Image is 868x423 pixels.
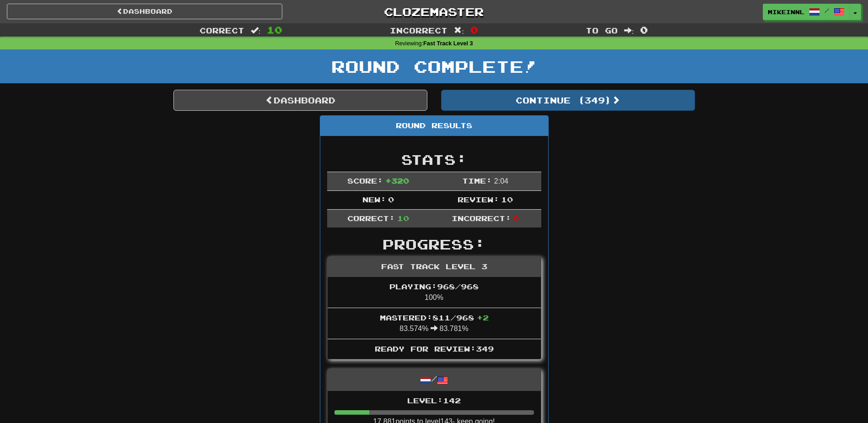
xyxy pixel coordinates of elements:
div: / [328,369,541,390]
span: New: [362,195,386,204]
span: 2 : 0 4 [494,177,508,185]
span: : [624,27,634,34]
span: : [251,27,261,34]
span: 0 [513,214,519,222]
a: MikeinNL / [763,4,850,20]
h2: Stats: [327,152,541,167]
span: / [825,7,829,14]
span: To go [586,26,618,35]
h1: Round Complete! [3,57,865,76]
a: Dashboard [173,90,427,111]
div: Round Results [320,116,548,136]
span: Review: [458,195,499,204]
span: Ready for Review: 349 [375,344,494,353]
span: Incorrect [390,26,447,35]
span: : [454,27,464,34]
span: 0 [388,195,394,204]
span: 10 [501,195,513,204]
span: Correct: [347,214,395,222]
span: Level: 142 [407,396,461,405]
span: Mastered: 811 / 968 [380,313,489,322]
span: MikeinNL [768,8,804,16]
span: Playing: 968 / 968 [389,282,479,291]
li: 100% [328,277,541,308]
span: 0 [470,24,478,35]
span: + 320 [385,176,409,185]
span: Time: [462,176,492,185]
a: Dashboard [7,4,282,19]
span: Score: [347,176,383,185]
strong: Fast Track Level 3 [423,40,473,47]
li: 83.574% 83.781% [328,308,541,339]
div: Fast Track Level 3 [328,257,541,277]
h2: Progress: [327,237,541,252]
a: Clozemaster [296,4,571,20]
span: 10 [267,24,282,35]
span: + 2 [477,313,489,322]
span: Correct [199,26,244,35]
span: 0 [640,24,648,35]
span: Incorrect: [452,214,511,222]
button: Continue (349) [441,90,695,111]
span: 10 [397,214,409,222]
